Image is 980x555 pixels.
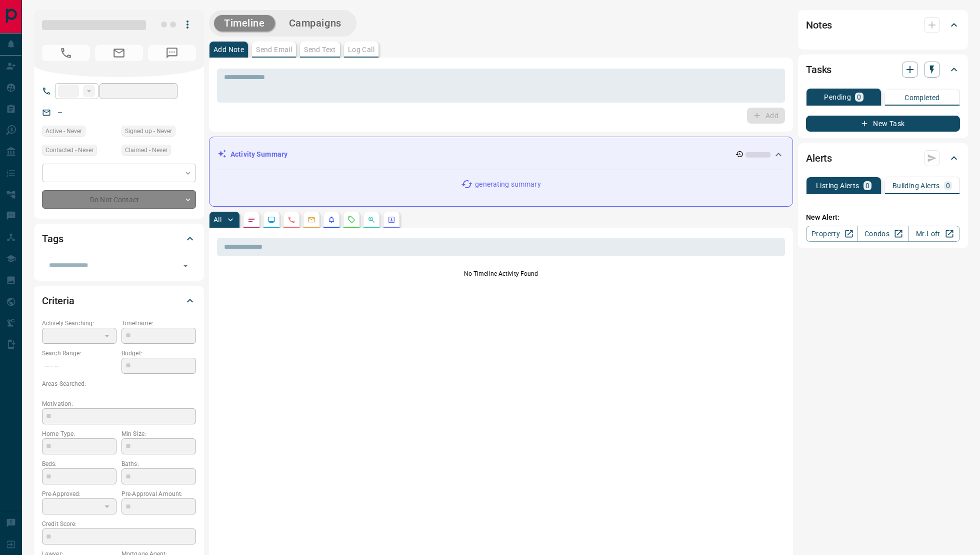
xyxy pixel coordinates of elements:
div: Activity Summary [217,145,784,164]
a: Condos [857,226,908,242]
p: Baths: [121,459,196,468]
span: Contacted - Never [45,145,93,155]
p: Pre-Approval Amount: [121,489,196,498]
svg: Agent Actions [387,216,395,224]
p: 0 [946,182,950,189]
div: Tasks [806,58,960,82]
p: New Alert: [806,212,960,223]
p: Credit Score: [42,519,196,528]
h2: Criteria [42,293,74,309]
span: No Number [148,45,196,61]
p: 0 [865,182,869,189]
p: Listing Alerts [816,182,859,189]
p: Home Type: [42,429,116,438]
span: No Number [42,45,90,61]
p: Building Alerts [892,182,940,189]
svg: Emails [307,216,315,224]
div: Criteria [42,289,196,313]
svg: Listing Alerts [327,216,335,224]
h2: Notes [806,17,832,33]
div: Notes [806,13,960,37]
p: Actively Searching: [42,319,116,328]
button: New Task [806,116,960,132]
div: Do Not Contact [42,190,196,209]
span: Active - Never [45,126,82,136]
h2: Tags [42,231,63,247]
a: Mr.Loft [908,226,960,242]
svg: Opportunities [367,216,375,224]
a: Property [806,226,857,242]
p: Search Range: [42,349,116,358]
svg: Calls [287,216,295,224]
h2: Tasks [806,62,831,78]
h2: Alerts [806,150,832,166]
svg: Lead Browsing Activity [267,216,275,224]
p: Motivation: [42,399,196,408]
p: -- - -- [42,358,116,374]
p: 0 [857,94,861,101]
p: Budget: [121,349,196,358]
button: Campaigns [279,15,351,32]
p: Completed [904,94,940,101]
p: Areas Searched: [42,379,196,388]
p: No Timeline Activity Found [217,269,785,278]
div: Alerts [806,146,960,170]
p: Pending [824,94,851,101]
svg: Notes [247,216,255,224]
span: Signed up - Never [125,126,172,136]
button: Timeline [214,15,275,32]
p: All [213,216,221,223]
div: Tags [42,227,196,251]
p: Timeframe: [121,319,196,328]
p: Activity Summary [230,149,287,160]
p: Min Size: [121,429,196,438]
svg: Requests [347,216,355,224]
p: Pre-Approved: [42,489,116,498]
span: Claimed - Never [125,145,167,155]
p: generating summary [475,179,540,190]
a: -- [58,108,62,116]
p: Beds: [42,459,116,468]
span: No Email [95,45,143,61]
button: Open [178,259,192,273]
p: Add Note [213,46,244,53]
